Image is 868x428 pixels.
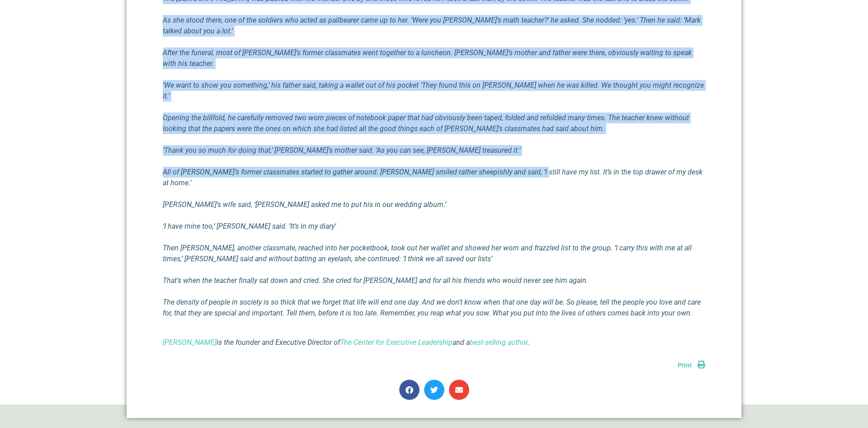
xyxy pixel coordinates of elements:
[163,298,701,317] em: The density of people in society is so thick that we forget that life will end one day. And we do...
[449,380,469,400] div: Share on email
[163,113,689,133] em: Opening the billfold, he carefully removed two worn pieces of notebook paper that had obviously b...
[163,222,336,230] em: ‘I have mine too,’ [PERSON_NAME] said. ‘It’s in my diary’
[424,380,444,400] div: Share on twitter
[163,16,701,35] em: As she stood there, one of the soldiers who acted as pallbearer came up to her. ‘Were you [PERSON...
[163,168,703,187] em: All of [PERSON_NAME]’s former classmates started to gather around. [PERSON_NAME] smiled rather sh...
[163,244,692,263] em: Then [PERSON_NAME], another classmate, reached into her pocketbook, took out her wallet and showe...
[163,338,217,347] a: [PERSON_NAME]
[340,338,453,347] a: The Center for Executive Leadership
[163,200,446,209] em: [PERSON_NAME]’s wife said, ‘[PERSON_NAME] asked me to put his in our wedding album.’
[399,380,420,400] div: Share on facebook
[678,362,692,369] span: Print
[678,362,705,369] a: Print
[163,276,588,285] em: That’s when the teacher finally sat down and cried. She cried for [PERSON_NAME] and for all his f...
[163,338,529,347] i: is the founder and Executive Director of and a .
[163,146,520,155] em: ‘Thank you so much for doing that,’ [PERSON_NAME]’s mother said. ‘As you can see, [PERSON_NAME] t...
[163,81,704,100] em: ‘We want to show you something,’ his father said, taking a wallet out of his pocket ‘They found t...
[163,48,692,68] em: After the funeral, most of [PERSON_NAME]’s former classmates went together to a luncheon. [PERSON...
[470,338,528,347] a: best-selling author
